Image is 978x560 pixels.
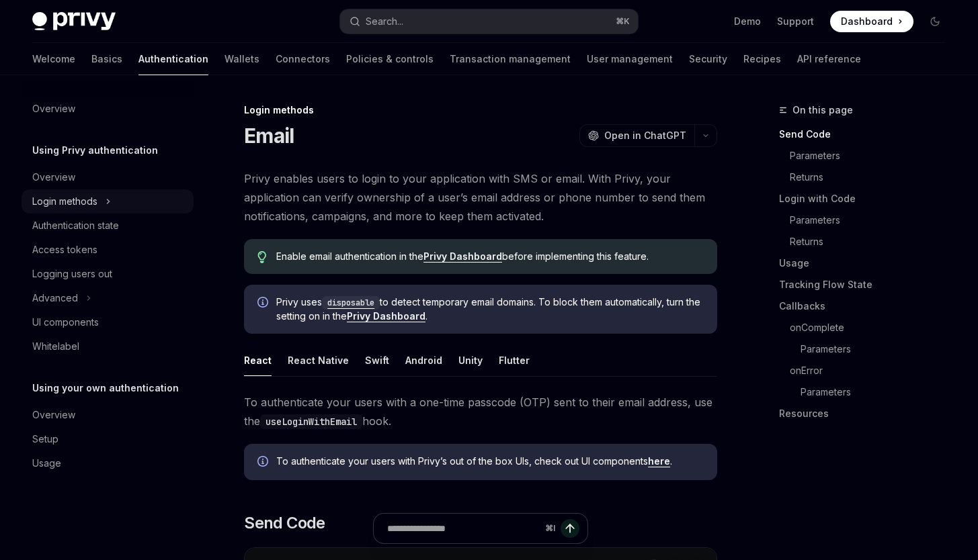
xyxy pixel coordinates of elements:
span: To authenticate your users with a one-time passcode (OTP) sent to their email address, use the hook. [244,393,717,430]
a: Dashboard [830,11,913,32]
h5: Using your own authentication [32,380,179,396]
svg: Tip [257,251,267,263]
svg: Info [257,297,271,310]
a: API reference [797,43,861,75]
span: To authenticate your users with Privy’s out of the box UIs, check out UI components . [276,455,704,468]
div: Setup [32,431,58,447]
a: Send Code [779,124,956,145]
a: Login with Code [779,188,956,209]
img: dark logo [32,12,116,31]
a: Overview [22,165,194,189]
a: Parameters [779,381,956,403]
button: Send message [561,519,579,538]
div: React Native [288,344,349,376]
a: Overview [22,403,194,427]
a: Access tokens [22,238,194,262]
a: Privy Dashboard [347,310,425,322]
a: Recipes [743,43,781,75]
div: Overview [32,407,75,423]
a: Parameters [779,209,956,231]
button: Toggle dark mode [924,11,946,32]
a: Logging users out [22,262,194,286]
div: Authentication state [32,218,119,234]
h1: Email [244,124,294,148]
a: onError [779,360,956,381]
span: ⌘ K [616,16,630,27]
a: disposable [322,296,380,308]
span: Dashboard [841,15,893,28]
div: Advanced [32,290,78,306]
button: Toggle Advanced section [22,286,194,310]
div: Login methods [32,193,97,209]
a: Usage [22,451,194,475]
a: Parameters [779,145,956,167]
input: Ask a question... [387,514,540,543]
a: Connectors [276,43,330,75]
a: here [648,455,670,467]
div: Logging users out [32,266,112,282]
a: Usage [779,252,956,274]
div: Flutter [499,344,530,376]
a: Whitelabel [22,334,194,359]
span: On this page [792,102,853,118]
code: disposable [322,296,380,310]
a: onComplete [779,317,956,338]
div: Search... [366,13,403,30]
a: Authentication state [22,214,194,238]
a: UI components [22,310,194,334]
svg: Info [257,456,271,469]
span: Enable email authentication in the before implementing this feature. [276,250,704,263]
a: Authentication [138,43,208,75]
div: React [244,344,272,376]
span: Privy enables users to login to your application with SMS or email. With Privy, your application ... [244,169,717,226]
a: Support [777,15,814,28]
button: Open search [340,9,637,34]
span: Privy uses to detect temporary email domains. To block them automatically, turn the setting on in... [276,295,704,323]
a: Wallets [225,43,259,75]
button: Toggle Login methods section [22,189,194,214]
a: Tracking Flow State [779,274,956,295]
div: Login methods [244,103,717,117]
div: Overview [32,169,75,185]
a: Overview [22,97,194,121]
div: Access tokens [32,242,97,258]
a: User management [587,43,673,75]
a: Security [689,43,727,75]
div: Usage [32,455,61,471]
h5: Using Privy authentication [32,142,158,158]
a: Basics [91,43,122,75]
a: Resources [779,403,956,424]
a: Demo [734,15,761,28]
a: Callbacks [779,295,956,317]
div: Swift [365,344,389,376]
a: Returns [779,231,956,252]
a: Policies & controls [346,43,434,75]
a: Welcome [32,43,75,75]
a: Parameters [779,338,956,360]
div: UI components [32,314,99,330]
div: Unity [458,344,483,376]
a: Transaction management [450,43,571,75]
span: Open in ChatGPT [604,129,686,142]
div: Whitelabel [32,338,79,355]
div: Overview [32,101,75,117]
button: Open in ChatGPT [579,124,694,147]
div: Android [405,344,442,376]
a: Returns [779,167,956,188]
code: useLoginWithEmail [260,414,362,429]
a: Privy Dashboard [423,250,502,263]
a: Setup [22,427,194,451]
